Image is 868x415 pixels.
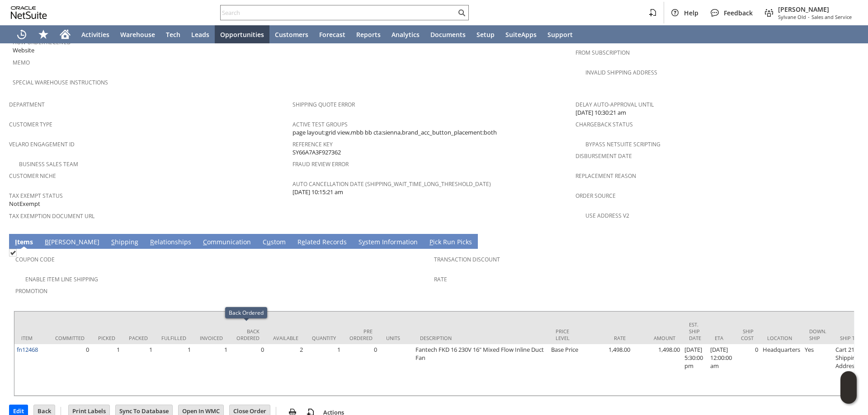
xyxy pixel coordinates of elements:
[585,140,660,148] a: Bypass NetSuite Scripting
[576,49,630,56] a: From Subscription
[362,238,365,246] span: y
[576,121,633,128] a: Chargeback Status
[166,30,180,39] span: Tech
[430,30,466,39] span: Documents
[76,25,115,43] a: Activities
[809,328,826,341] div: Down. Ship
[689,321,701,341] div: Est. Ship Date
[98,335,115,341] div: Picked
[9,140,75,148] a: Velaro Engagement ID
[15,287,47,295] a: Promotion
[295,238,349,247] a: Related Records
[13,59,30,66] a: Memo
[420,335,542,341] div: Description
[292,148,341,157] span: SY66A7A3F927362
[236,328,259,341] div: Back Ordered
[413,344,549,396] td: Fantech FKD 16 230V 16" Mixed Flow Inline Duct Fan
[9,200,40,208] span: NotExempt
[54,25,76,43] a: Home
[55,335,85,341] div: Committed
[434,256,500,263] a: Transaction Discount
[684,9,698,17] span: Help
[292,121,348,128] a: Active Test Groups
[161,335,186,341] div: Fulfilled
[585,212,629,219] a: Use Address V2
[715,335,727,341] div: ETA
[319,30,345,39] span: Forecast
[13,79,108,86] a: Special Warehouse Instructions
[767,335,796,341] div: Location
[9,192,63,200] a: Tax Exempt Status
[9,172,56,180] a: Customer Niche
[305,344,343,396] td: 1
[292,160,349,168] a: Fraud Review Error
[273,335,298,341] div: Available
[476,30,495,39] span: Setup
[471,25,500,43] a: Setup
[33,25,54,43] div: Shortcuts
[11,25,33,43] a: Recent Records
[639,335,675,341] div: Amount
[843,236,854,247] a: Unrolled view on
[741,328,754,341] div: Ship Cost
[456,7,467,18] svg: Search
[585,69,657,76] a: Invalid Shipping Address
[111,238,115,246] span: S
[122,344,155,396] td: 1
[120,30,155,39] span: Warehouse
[266,344,305,396] td: 2
[312,335,336,341] div: Quantity
[590,335,626,341] div: Rate
[808,14,810,20] span: -
[576,108,626,117] span: [DATE] 10:30:21 am
[632,344,682,396] td: 1,498.00
[343,344,379,396] td: 0
[220,30,264,39] span: Opportunities
[269,25,314,43] a: Customers
[9,121,52,128] a: Customer Type
[682,344,708,396] td: [DATE] 5:30:00 pm
[351,25,386,43] a: Reports
[760,344,802,396] td: Headquarters
[429,238,433,246] span: P
[15,238,17,246] span: I
[17,345,38,354] a: fn12468
[840,371,857,404] iframe: Click here to launch Oracle Guided Learning Help Panel
[434,275,447,283] a: Rate
[549,344,583,396] td: Base Price
[356,238,420,247] a: System Information
[292,101,355,108] a: Shipping Quote Error
[576,172,636,180] a: Replacement reason
[115,25,160,43] a: Warehouse
[148,238,193,247] a: Relationships
[778,5,852,14] span: [PERSON_NAME]
[556,328,576,341] div: Price Level
[203,238,207,246] span: C
[724,9,753,17] span: Feedback
[292,128,497,137] span: page layout:grid view,mbb bb cta:sienna,brand_acc_button_placement:both
[583,344,632,396] td: 1,498.00
[200,335,223,341] div: Invoiced
[349,328,373,341] div: Pre Ordered
[427,238,474,247] a: Pick Run Picks
[505,30,537,39] span: SuiteApps
[15,256,55,263] a: Coupon Code
[386,25,425,43] a: Analytics
[25,275,98,283] a: Enable Item Line Shipping
[215,25,269,43] a: Opportunities
[45,238,49,246] span: B
[260,238,288,247] a: Custom
[392,30,420,39] span: Analytics
[160,25,186,43] a: Tech
[314,25,351,43] a: Forecast
[802,344,833,396] td: Yes
[191,30,209,39] span: Leads
[229,309,264,317] div: Back Ordered
[201,238,253,247] a: Communication
[267,238,271,246] span: u
[356,30,381,39] span: Reports
[576,152,632,160] a: Disbursement Date
[186,25,215,43] a: Leads
[302,238,305,246] span: e
[576,101,654,108] a: Delay Auto-Approval Until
